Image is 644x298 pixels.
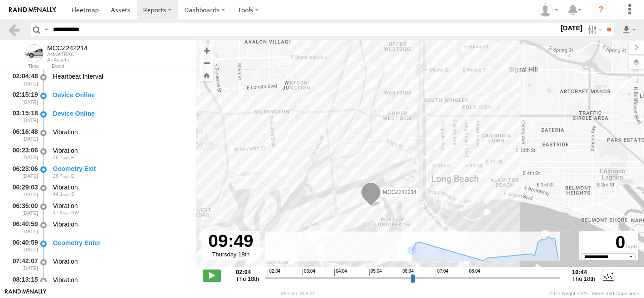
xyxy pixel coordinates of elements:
[436,269,448,276] span: 07:04
[200,57,213,69] button: Zoom out
[53,257,187,265] div: Vibration
[47,57,88,62] div: All Assets
[7,145,39,162] div: 06:23:06 [DATE]
[268,269,280,276] span: 02:04
[549,291,639,296] div: © Copyright 2025 -
[7,127,39,143] div: 06:16:48 [DATE]
[43,23,50,36] label: Search Query
[559,23,584,33] label: [DATE]
[7,90,39,106] div: 02:15:19 [DATE]
[7,64,39,69] div: Time
[53,202,187,210] div: Vibration
[584,23,604,36] label: Search Filter Options
[572,275,595,282] span: Thu 18th Sep 2025
[71,191,74,197] span: Heading: 166
[47,44,88,52] div: MCCZ242214 - View Asset History
[236,275,259,282] span: Thu 18th Sep 2025
[468,269,481,276] span: 08:04
[47,52,88,57] div: ActiveTRAC
[7,164,39,180] div: 06:23:06 [DATE]
[53,147,187,155] div: Vibration
[535,3,562,17] div: Zulema McIntosch
[591,291,639,296] a: Terms and Conditions
[5,289,47,298] a: Visit our Website
[53,72,187,80] div: Heartbeat Interval
[401,269,413,276] span: 06:04
[53,276,187,284] div: Vibration
[383,189,417,195] span: MCCZ242214
[7,108,39,125] div: 03:15:18 [DATE]
[9,7,56,13] img: rand-logo.svg
[53,155,70,160] span: 26.7
[7,256,39,273] div: 07:42:07 [DATE]
[236,269,259,275] strong: 02:04
[53,210,70,215] span: 47.8
[53,191,70,197] span: 44.1
[71,155,74,160] span: Heading: 91
[53,165,187,173] div: Geometry Exit
[53,173,70,179] span: 26.7
[581,232,637,253] div: 0
[52,64,196,69] div: Event
[53,183,187,191] div: Vibration
[203,270,221,281] label: Play/Stop
[369,269,382,276] span: 05:04
[200,69,213,81] button: Zoom Home
[7,274,39,291] div: 08:13:15 [DATE]
[281,291,315,296] div: Version: 308.01
[7,23,20,36] a: Back to previous Page
[621,23,637,36] label: Export results as...
[334,269,347,276] span: 04:04
[572,269,595,275] strong: 10:44
[71,210,79,215] span: Heading: 246
[53,128,187,136] div: Vibration
[303,269,315,276] span: 03:04
[7,219,39,236] div: 06:40:59 [DATE]
[7,182,39,199] div: 06:29:03 [DATE]
[53,239,187,247] div: Geometry Enter
[7,200,39,217] div: 06:35:00 [DATE]
[594,3,608,17] i: ?
[53,91,187,99] div: Device Online
[53,220,187,228] div: Vibration
[7,237,39,254] div: 06:40:59 [DATE]
[200,44,213,57] button: Zoom in
[7,71,39,88] div: 02:04:48 [DATE]
[71,173,74,179] span: Heading: 91
[53,109,187,118] div: Device Online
